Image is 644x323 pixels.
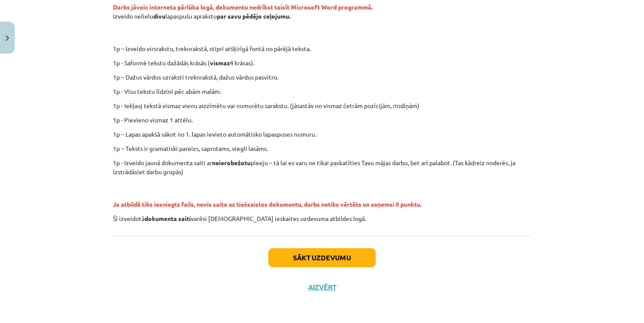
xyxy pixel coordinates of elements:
p: 1p - Iekļauj tekstā vismaz vienu aizzīmētu vai numurētu sarakstu. (jāsastāv no vismaz četrām pozī... [113,101,531,110]
p: 1p – Lapas apakšā sākot no 1. lapas ievieto automātisko lapaspuses numuru. [113,130,531,139]
p: 1p – Dažus vārdus uzraksti treknrakstā, dažus vārdus pasvītro. [113,73,531,82]
p: 1p – Teksts ir gramatiski pareizs, saprotams, viegli lasāms. [113,144,531,153]
p: 1p - Visu tekstu līdzini pēc abām malām. [113,87,531,96]
strong: neierobežotu [212,159,251,166]
strong: vismaz [210,59,230,67]
button: Sākt uzdevumu [268,248,376,267]
p: 1p - Izveido jaunā dokumenta saiti ar pieeju – tā lai es varu ne tikai paskatīties Tavu mājas dar... [113,158,531,176]
p: 1p - Saformē tekstu dažādās krāsās ( 4 krāsas). [113,58,531,67]
p: 1p - Pievieno vismaz 1 attēlu. [113,115,531,125]
span: Ja atbildē tiks iesniegts fails, nevis saite uz tiešsaistes dokumentu, darbs netiks vērtēts un sa... [113,200,422,208]
p: 1p – Izveido virsrakstu, treknrakstā, stipri atšķirīgā fontā no pārējā teksta. [162,44,539,53]
p: Šī izveidotā varēsi [DEMOGRAPHIC_DATA] ieskaites uzdevuma atbildes logā. [113,214,531,223]
img: icon-close-lesson-0947bae3869378f0d4975bcd49f059093ad1ed9edebbc8119c70593378902aed.svg [6,35,9,41]
strong: Darbs jāveic interneta pārlūka logā, dokumentu nedrīkst taisīt Microsoft Word programmā. [113,3,373,11]
button: Aizvērt [306,283,338,291]
strong: dokumenta saiti [145,214,191,222]
strong: divu [153,12,165,20]
strong: par savu pēdējo ceļojumu. [217,12,290,20]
